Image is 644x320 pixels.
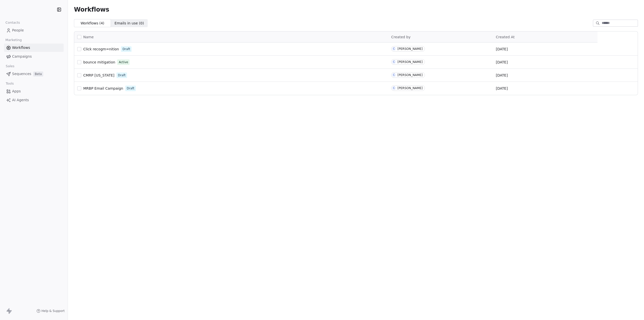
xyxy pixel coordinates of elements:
span: Created At [496,35,515,39]
span: AI Agents [12,97,29,103]
div: C [393,86,395,90]
span: Draft [127,86,134,91]
span: Workflows [74,6,109,13]
a: Campaigns [4,52,64,61]
a: Help & Support [36,309,65,313]
span: Emails in use ( 0 ) [114,21,144,26]
span: Draft [118,73,126,78]
span: Tools [4,80,16,87]
span: Created by [391,35,411,39]
span: bounce mitigation [83,60,115,64]
span: Name [83,34,94,40]
span: Beta [33,72,43,77]
span: People [12,28,24,33]
span: [DATE] [496,60,508,65]
div: C [393,73,395,77]
span: Marketing [3,36,24,44]
div: [PERSON_NAME] [397,60,423,64]
div: [PERSON_NAME] [397,73,423,77]
a: bounce mitigation [83,60,115,65]
span: Sales [4,62,17,70]
a: SequencesBeta [4,70,64,78]
span: Campaigns [12,54,32,59]
span: Sequences [12,71,31,77]
span: Draft [123,47,130,51]
span: Help & Support [42,309,65,313]
span: [DATE] [496,47,508,52]
span: CMRP [US_STATE] [83,73,114,77]
span: Apps [12,89,21,94]
span: Workflows [12,45,30,50]
span: [DATE] [496,86,508,91]
div: [PERSON_NAME] [397,47,423,51]
span: [DATE] [496,73,508,78]
a: MRBP Email Campaign [83,86,123,91]
div: [PERSON_NAME] [397,86,423,90]
a: Click recogm=nition [83,47,119,52]
a: Apps [4,87,64,95]
span: Active [119,60,128,64]
div: C [393,60,395,64]
a: CMRP [US_STATE] [83,73,114,78]
span: Click recogm=nition [83,47,119,51]
a: People [4,26,64,34]
span: MRBP Email Campaign [83,86,123,90]
div: C [393,47,395,51]
span: Contacts [3,19,22,26]
a: Workflows [4,44,64,52]
a: AI Agents [4,96,64,104]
